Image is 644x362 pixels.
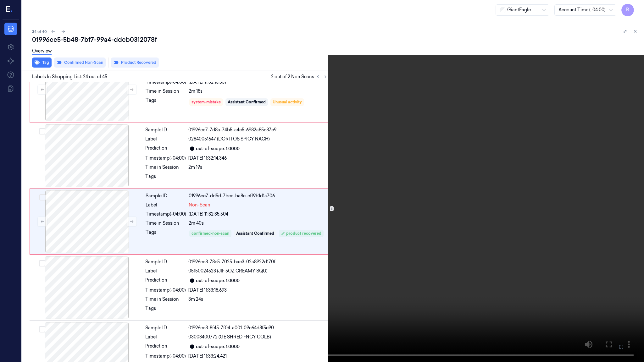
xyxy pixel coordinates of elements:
div: product recovered [281,231,321,236]
button: Select row [39,194,46,200]
div: Tags [145,173,186,183]
div: 01996ce8-8f45-7f04-a001-09c64d8f5e90 [188,325,328,331]
div: Time in Session [145,296,186,303]
button: Product Recovered [111,58,159,68]
span: 05150024523 (JIF 5OZ CREAMY SQU) [188,268,268,274]
div: Prediction [145,343,186,350]
div: Sample ID [145,127,186,133]
span: 02840051647 (DORITOS SPICY NACH) [188,136,270,142]
span: Non-Scan [189,202,210,208]
div: Timestamp (-04:00) [146,79,186,85]
div: [DATE] 11:32:35.504 [189,211,328,217]
div: 2m 19s [188,164,328,171]
div: 01996ce7-dd5d-7bee-ba8e-cff9b1d1a706 [189,193,328,199]
div: Tags [146,97,186,107]
div: Timestamp (-04:00) [145,155,186,162]
button: Select row [39,326,45,332]
div: Time in Session [145,164,186,171]
div: Assistant Confirmed [228,99,266,105]
span: Labels In Shopping List: 24 out of 45 [32,74,107,80]
div: Tags [145,305,186,315]
div: 01996ce8-78e5-7025-bae3-02a8922d170f [188,259,328,265]
div: confirmed-non-scan [192,231,229,236]
div: Time in Session [146,220,186,227]
button: Select row [39,128,45,134]
button: R [621,4,634,16]
span: 2 out of 2 Non Scans [271,73,329,80]
div: Sample ID [145,325,186,331]
div: Assistant Confirmed [236,231,274,236]
div: Timestamp (-04:00) [146,211,186,217]
button: Confirmed Non-Scan [54,58,106,68]
div: Prediction [145,277,186,284]
div: 2m 18s [189,88,328,95]
div: Label [145,136,186,142]
div: out-of-scope: 1.0000 [196,277,240,284]
div: Label [145,334,186,340]
div: [DATE] 11:33:18.693 [188,287,328,293]
div: Label [146,202,186,208]
div: out-of-scope: 1.0000 [196,343,240,350]
button: Tag [32,58,52,68]
div: Label [145,268,186,274]
div: Timestamp (-04:00) [145,353,186,359]
div: Time in Session [146,88,186,95]
span: 34 of 40 [32,29,47,34]
div: 2m 40s [189,220,328,227]
span: 03003400772 (GE SHRED FNCY COLB) [188,334,271,340]
div: Tags [146,229,186,247]
div: [DATE] 11:33:24.421 [188,353,328,359]
div: Timestamp (-04:00) [145,287,186,293]
div: Sample ID [146,193,186,199]
a: Overview [32,48,52,55]
div: [DATE] 11:32:13.551 [189,79,328,85]
div: 01996ce7-7d8a-74b5-a4e5-6982a85c87e9 [188,127,328,133]
div: 3m 24s [188,296,328,303]
div: 01996ce5-5b48-7bf7-99a4-ddcb0312078f [32,35,639,44]
div: [DATE] 11:32:14.346 [188,155,328,162]
button: Select row [39,260,45,266]
div: Unusual activity [273,99,302,105]
div: Prediction [145,145,186,152]
div: Sample ID [145,259,186,265]
div: out-of-scope: 1.0000 [196,145,240,152]
div: system-mistake [192,99,221,105]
